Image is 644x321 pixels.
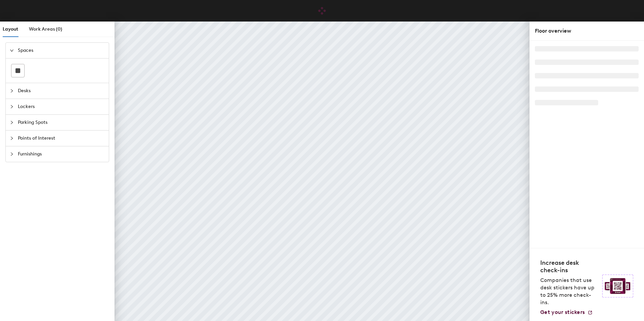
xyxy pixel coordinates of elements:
[3,26,18,32] span: Layout
[10,89,14,93] span: collapsed
[540,309,585,315] span: Get your stickers
[540,309,593,316] a: Get your stickers
[10,152,14,156] span: collapsed
[10,120,14,124] span: collapsed
[535,27,639,35] div: Floor overview
[602,275,633,297] img: Sticker logo
[18,83,105,99] span: Desks
[18,43,105,58] span: Spaces
[540,277,598,306] p: Companies that use desk stickers have up to 25% more check-ins.
[18,131,105,146] span: Points of Interest
[18,99,105,114] span: Lockers
[29,26,62,32] span: Work Areas (0)
[10,48,14,52] span: expanded
[18,115,105,130] span: Parking Spots
[18,146,105,162] span: Furnishings
[10,136,14,140] span: collapsed
[10,105,14,109] span: collapsed
[540,259,598,274] h4: Increase desk check-ins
